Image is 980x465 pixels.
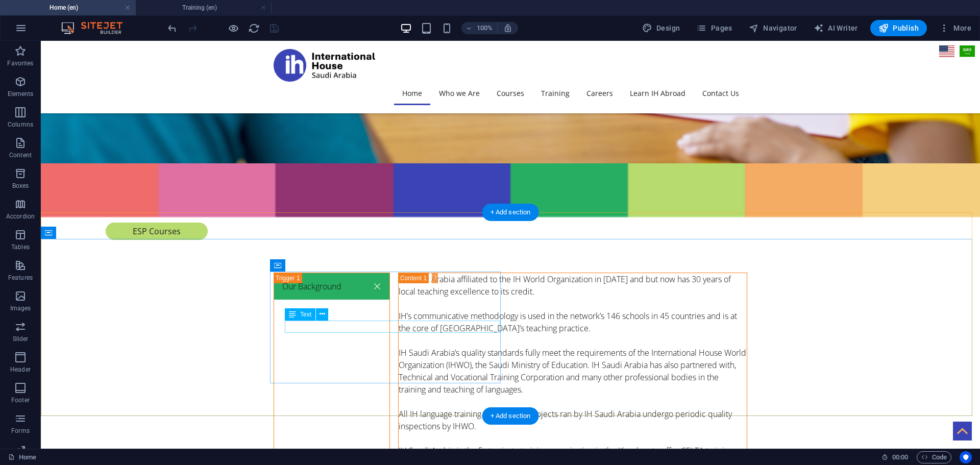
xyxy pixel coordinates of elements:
a: Click to cancel selection. Double-click to open Pages [8,451,36,463]
p: Footer [11,396,30,404]
span: Publish [878,23,919,33]
i: Reload page [248,22,260,34]
button: Code [917,451,951,463]
span: More [939,23,971,33]
span: Design [642,23,680,33]
span: : [899,453,901,461]
button: Usercentrics [960,451,972,463]
p: Accordion [6,212,35,221]
p: Forms [11,427,30,435]
p: Features [8,274,33,282]
button: undo [166,22,178,34]
button: Design [638,20,684,36]
h6: 100% [477,22,493,34]
h4: Training (en) [136,2,272,13]
button: Click here to leave preview mode and continue editing [227,22,239,34]
span: Navigator [749,23,797,33]
p: Header [10,365,31,374]
span: AI Writer [814,23,858,33]
i: Undo: Edit JS (Ctrl+Z) [166,22,178,34]
div: Design (Ctrl+Alt+Y) [638,20,684,36]
p: Slider [13,335,29,343]
p: Boxes [12,182,29,190]
button: 100% [461,22,498,34]
span: Text [300,311,311,317]
span: Pages [696,23,732,33]
p: Favorites [7,59,33,67]
button: AI Writer [810,20,862,36]
img: Editor Logo [59,22,135,34]
span: Code [921,451,947,463]
p: Content [9,151,32,159]
i: On resize automatically adjust zoom level to fit chosen device. [503,23,512,33]
h6: Session time [881,451,909,463]
span: 00 00 [892,451,908,463]
div: + Add section [482,204,539,221]
button: Publish [870,20,927,36]
div: + Add section [482,407,539,425]
button: Pages [692,20,736,36]
button: More [935,20,975,36]
button: Navigator [745,20,801,36]
button: reload [248,22,260,34]
p: Columns [8,120,33,129]
p: Images [10,304,31,312]
p: Tables [11,243,30,251]
p: Elements [8,90,34,98]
